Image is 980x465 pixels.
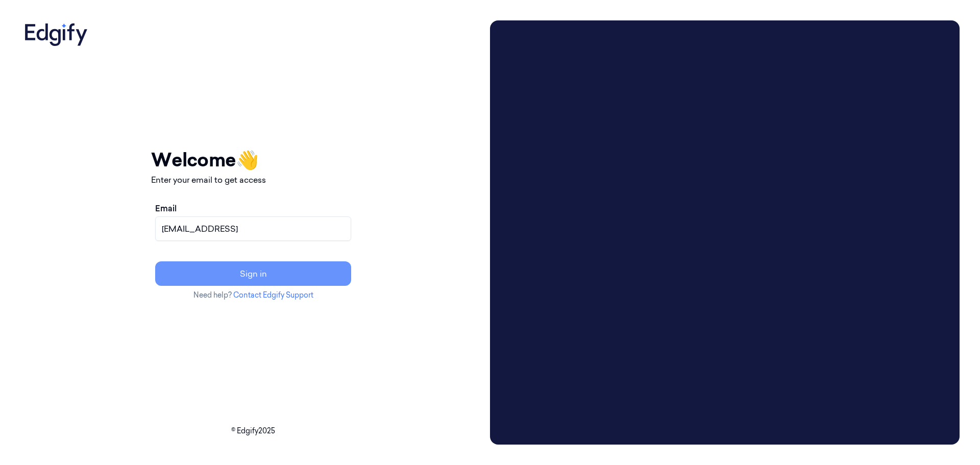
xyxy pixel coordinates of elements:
h1: Welcome 👋 [151,146,355,174]
a: Contact Edgify Support [233,290,313,300]
p: © Edgify 2025 [20,426,486,436]
p: Enter your email to get access [151,174,355,186]
button: Sign in [155,261,351,286]
label: Email [155,202,177,214]
p: Need help? [151,290,355,301]
input: name@example.com [155,216,351,241]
